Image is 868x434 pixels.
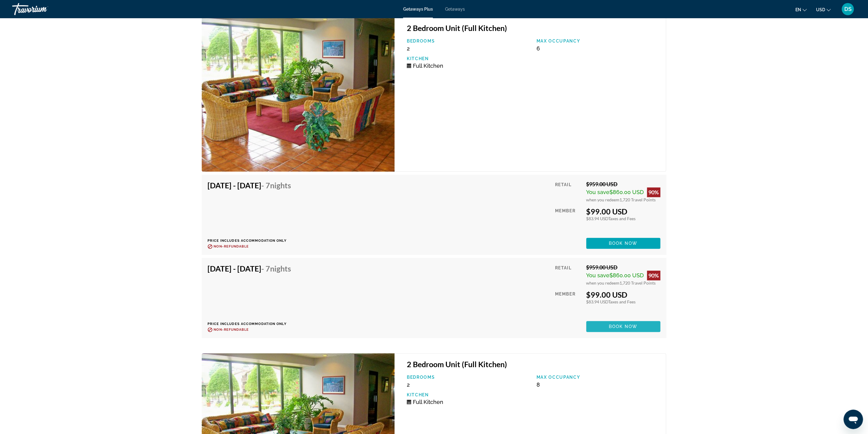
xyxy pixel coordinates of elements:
[537,375,660,380] p: Max Occupancy
[208,322,296,326] p: Price includes accommodation only
[586,238,660,249] button: Book now
[586,272,610,279] span: You save
[795,5,807,14] button: Change language
[407,360,660,369] h3: 2 Bedroom Unit (Full Kitchen)
[816,5,831,14] button: Change currency
[609,324,638,329] span: Book now
[816,7,825,12] span: USD
[12,1,73,17] a: Travorium
[620,280,656,285] span: 1,720 Travel Points
[844,6,852,12] span: DS
[537,45,540,52] span: 6
[262,264,291,273] span: - 7
[555,264,582,285] div: Retail
[586,181,660,187] div: $959.00 USD
[214,328,249,332] span: Non-refundable
[413,63,443,69] span: Full Kitchen
[403,7,433,12] a: Getaways Plus
[586,197,620,202] span: when you redeem
[609,241,638,246] span: Book now
[407,381,410,388] span: 2
[586,216,660,221] div: $83.94 USD
[586,321,660,332] button: Book now
[208,181,291,190] h4: [DATE] - [DATE]
[202,17,395,172] img: SunBay Resort
[208,264,291,273] h4: [DATE] - [DATE]
[586,189,610,195] span: You save
[270,181,291,190] span: Nights
[795,7,801,12] span: en
[270,264,291,273] span: Nights
[445,7,465,12] a: Getaways
[413,399,443,405] span: Full Kitchen
[647,271,660,280] div: 90%
[555,207,582,233] div: Member
[609,216,636,221] span: Taxes and Fees
[609,299,636,304] span: Taxes and Fees
[407,392,530,397] p: Kitchen
[586,290,660,299] div: $99.00 USD
[214,244,249,248] span: Non-refundable
[407,45,410,52] span: 2
[407,39,530,43] p: Bedrooms
[537,381,540,388] span: 8
[620,197,656,202] span: 1,720 Travel Points
[647,187,660,197] div: 90%
[610,189,644,195] span: $860.00 USD
[407,56,530,61] p: Kitchen
[407,375,530,380] p: Bedrooms
[407,23,660,32] h3: 2 Bedroom Unit (Full Kitchen)
[555,181,582,202] div: Retail
[262,181,291,190] span: - 7
[208,239,296,243] p: Price includes accommodation only
[610,272,644,279] span: $860.00 USD
[586,264,660,271] div: $959.00 USD
[586,299,660,304] div: $83.94 USD
[840,3,856,15] button: User Menu
[555,290,582,316] div: Member
[586,207,660,216] div: $99.00 USD
[537,39,660,43] p: Max Occupancy
[586,280,620,285] span: when you redeem
[844,410,863,429] iframe: Button to launch messaging window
